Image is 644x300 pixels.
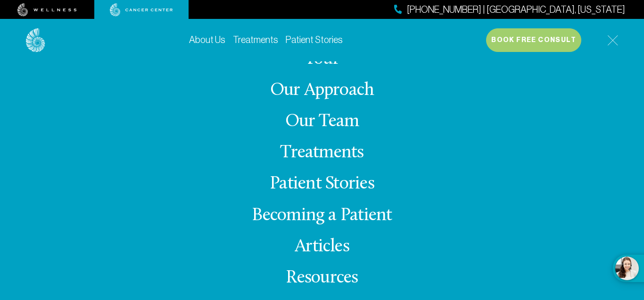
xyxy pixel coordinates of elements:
[285,112,359,131] a: Our Team
[252,206,392,225] a: Becoming a Patient
[26,28,45,52] img: logo
[607,35,618,46] img: icon-hamburger
[110,3,173,17] img: cancer center
[233,34,278,45] a: Treatments
[286,34,343,45] a: Patient Stories
[286,269,358,287] a: Resources
[295,238,349,256] a: Articles
[280,144,363,162] a: Treatments
[486,28,581,52] button: Book Free Consult
[270,175,374,193] a: Patient Stories
[407,3,625,17] span: [PHONE_NUMBER] | [GEOGRAPHIC_DATA], [US_STATE]
[17,3,77,17] img: wellness
[305,50,339,69] a: Tour
[189,34,225,45] a: About Us
[394,3,625,17] a: [PHONE_NUMBER] | [GEOGRAPHIC_DATA], [US_STATE]
[270,81,374,100] a: Our Approach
